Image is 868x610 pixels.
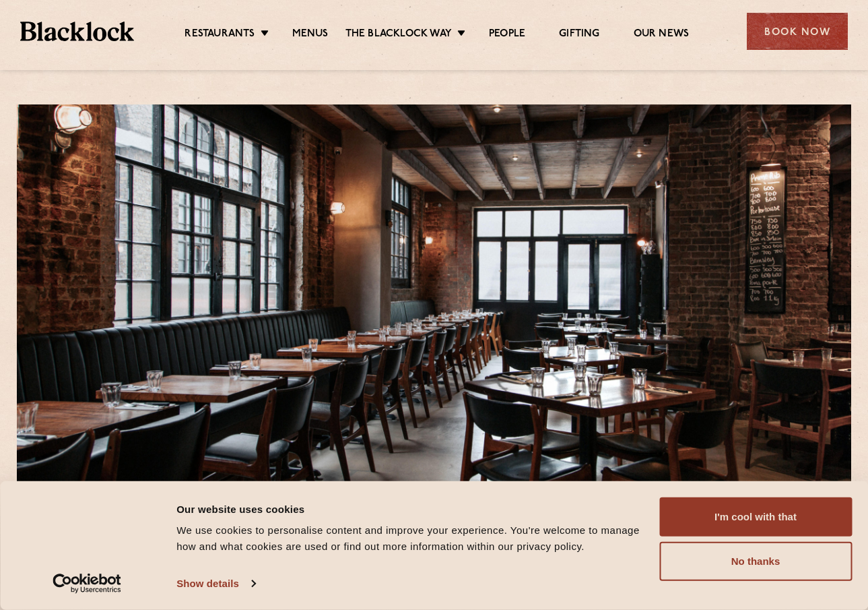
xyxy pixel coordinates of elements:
[292,28,329,42] a: Menus
[489,28,525,42] a: People
[634,28,690,42] a: Our News
[20,22,134,40] img: BL_Textured_Logo-footer-cropped.svg
[176,522,644,555] div: We use cookies to personalise content and improve your experience. You're welcome to manage how a...
[559,28,599,42] a: Gifting
[185,28,255,42] a: Restaurants
[747,13,848,50] div: Book Now
[176,501,644,517] div: Our website uses cookies
[659,497,852,537] button: I'm cool with that
[659,542,852,581] button: No thanks
[345,28,452,42] a: The Blacklock Way
[28,574,146,594] a: Usercentrics Cookiebot - opens in a new window
[176,574,255,594] a: Show details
